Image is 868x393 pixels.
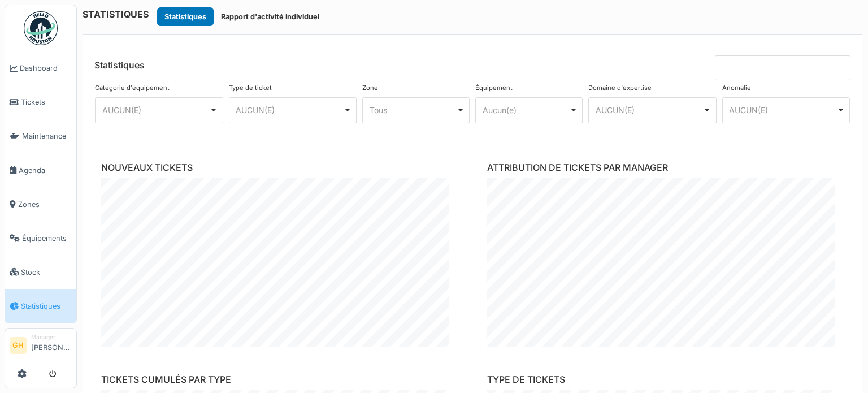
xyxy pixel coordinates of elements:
a: Stock [5,255,76,289]
h6: Statistiques [94,60,145,71]
a: Agenda [5,153,76,187]
span: Statistiques [21,301,72,312]
img: Badge_color-CXgf-gQk.svg [24,11,58,45]
div: AUCUN(E) [102,104,210,116]
span: Stock [21,267,72,278]
a: Maintenance [5,119,76,153]
div: AUCUN(E) [729,104,836,116]
label: Zone [362,83,378,93]
a: Zones [5,187,76,221]
li: GH [10,337,27,354]
button: Rapport d'activité individuel [214,7,327,26]
h6: ATTRIBUTION DE TICKETS PAR MANAGER [487,162,844,173]
h6: STATISTIQUES [83,9,149,20]
div: Aucun(e) [483,104,569,116]
label: Catégorie d'équipement [95,83,170,93]
a: Tickets [5,85,76,119]
h6: TICKETS CUMULÉS PAR TYPE [101,374,458,385]
label: Équipement [475,83,513,93]
label: Type de ticket [229,83,272,93]
span: Maintenance [22,131,72,141]
div: Tous [370,104,456,116]
h6: NOUVEAUX TICKETS [101,162,458,173]
span: Équipements [22,233,72,244]
div: Manager [31,333,72,342]
span: Zones [18,199,72,210]
button: Statistiques [157,7,214,26]
span: Agenda [19,165,72,176]
span: Tickets [21,97,72,107]
span: Dashboard [20,63,72,74]
div: AUCUN(E) [596,104,703,116]
li: [PERSON_NAME] [31,333,72,357]
a: Dashboard [5,51,76,85]
a: Statistiques [5,289,76,323]
div: AUCUN(E) [236,104,343,116]
label: Anomalie [722,83,751,93]
h6: TYPE DE TICKETS [487,374,844,385]
a: GH Manager[PERSON_NAME] [10,333,72,360]
a: Équipements [5,221,76,255]
label: Domaine d'expertise [588,83,652,93]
